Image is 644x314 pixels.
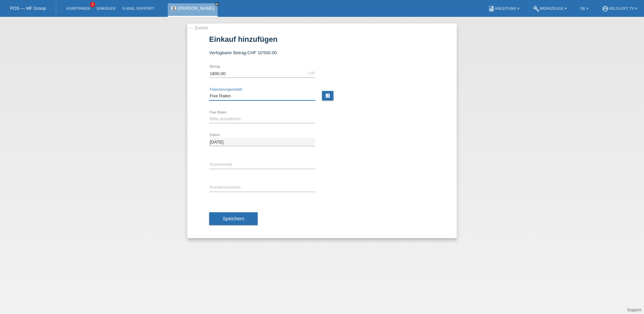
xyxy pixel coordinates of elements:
div: CHF [308,71,315,75]
a: buildWerkzeuge ▾ [529,6,570,10]
a: E-Mail Support [119,6,158,10]
a: Einkäufe [93,6,119,10]
i: close [216,2,219,6]
i: build [533,5,540,12]
div: Verfügbarer Betrag: [209,50,435,55]
a: Support [627,308,641,312]
h1: Einkauf hinzufügen [209,35,435,43]
a: [PERSON_NAME] [178,6,214,11]
i: calculate [325,93,330,98]
a: account_circleVeloLoft TV ▾ [599,6,641,10]
i: account_circle [602,5,609,12]
span: Speichern [223,216,244,221]
span: CHF 10'500.00 [247,50,277,55]
a: Kund*innen [63,6,93,10]
a: DE ▾ [577,6,592,10]
a: ← Zurück [189,25,208,30]
a: POS — MF Group [10,6,46,11]
a: close [215,2,220,6]
span: 1 [90,2,95,7]
a: calculate [322,91,333,100]
i: book [488,5,495,12]
button: Speichern [209,212,258,225]
a: bookAnleitung ▾ [485,6,523,10]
